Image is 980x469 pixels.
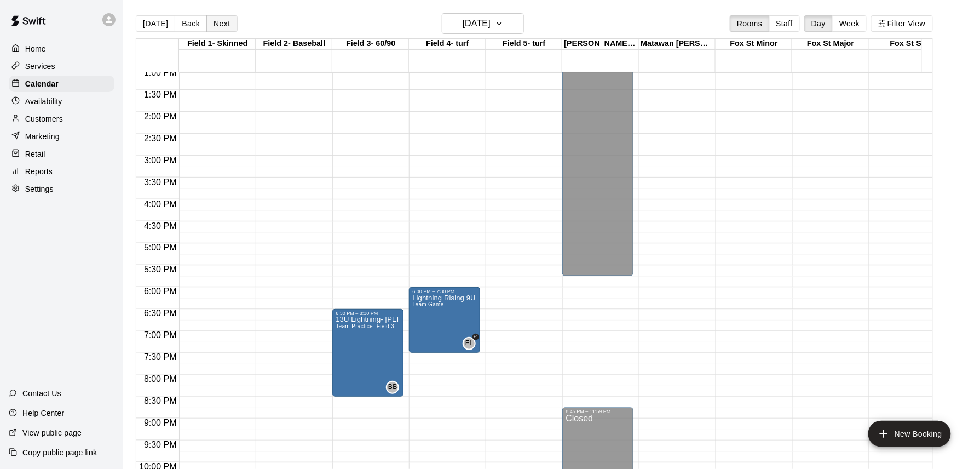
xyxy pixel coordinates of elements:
[465,338,474,349] span: FL
[336,311,400,316] div: 6:30 PM – 8:30 PM
[141,156,180,165] span: 3:00 PM
[175,15,207,32] button: Back
[9,111,114,127] a: Customers
[804,15,833,32] button: Day
[25,61,55,72] p: Services
[141,309,180,318] span: 6:30 PM
[409,39,486,49] div: Field 4- turf
[562,39,639,49] div: [PERSON_NAME] Park Snack Stand
[9,76,114,92] a: Calendar
[179,39,256,49] div: Field 1- Skinned
[141,134,180,143] span: 2:30 PM
[769,15,800,32] button: Staff
[141,441,180,450] span: 9:30 PM
[141,199,180,209] span: 4:00 PM
[792,39,869,49] div: Fox St Major
[9,93,114,110] a: Availability
[9,163,114,180] a: Reports
[639,39,716,49] div: Matawan [PERSON_NAME] Field
[141,419,180,428] span: 9:00 PM
[141,331,180,340] span: 7:00 PM
[467,337,476,350] span: Frank Loconte & 1 other
[25,96,62,107] p: Availability
[141,178,180,187] span: 3:30 PM
[390,381,399,394] span: Brian Burns
[9,128,114,145] a: Marketing
[206,15,237,32] button: Next
[832,15,867,32] button: Week
[730,15,769,32] button: Rooms
[388,382,397,393] span: BB
[463,337,476,350] div: Frank Loconte
[141,243,180,253] span: 5:00 PM
[869,39,946,49] div: Fox St Sr
[566,409,630,415] div: 8:45 PM – 11:59 PM
[871,15,932,32] button: Filter View
[442,13,524,34] button: [DATE]
[332,39,409,49] div: Field 3- 60/90
[141,265,180,274] span: 5:30 PM
[336,323,394,329] span: Team Practice- Field 3
[141,221,180,231] span: 4:30 PM
[141,353,180,362] span: 7:30 PM
[136,15,175,32] button: [DATE]
[9,146,114,162] a: Retail
[141,397,180,406] span: 8:30 PM
[25,184,54,195] p: Settings
[25,166,53,177] p: Reports
[9,58,114,75] a: Services
[22,427,82,438] p: View public page
[25,131,60,142] p: Marketing
[22,408,64,419] p: Help Center
[386,381,399,394] div: Brian Burns
[22,447,97,458] p: Copy public page link
[332,309,403,397] div: 6:30 PM – 8:30 PM: 13U Lightning- Nick
[25,113,63,124] p: Customers
[486,39,562,49] div: Field 5- turf
[716,39,792,49] div: Fox St Minor
[141,90,180,99] span: 1:30 PM
[25,148,45,159] p: Retail
[472,334,479,340] span: +1
[409,287,480,353] div: 6:00 PM – 7:30 PM: Lightning Rising 9U
[412,301,443,307] span: Team Game
[412,289,477,294] div: 6:00 PM – 7:30 PM
[256,39,332,49] div: Field 2- Baseball
[141,112,180,121] span: 2:00 PM
[25,43,46,54] p: Home
[9,41,114,57] a: Home
[141,287,180,296] span: 6:00 PM
[9,181,114,197] a: Settings
[868,421,951,447] button: add
[463,16,491,31] h6: [DATE]
[25,78,59,89] p: Calendar
[22,388,61,399] p: Contact Us
[141,375,180,384] span: 8:00 PM
[141,68,180,77] span: 1:00 PM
